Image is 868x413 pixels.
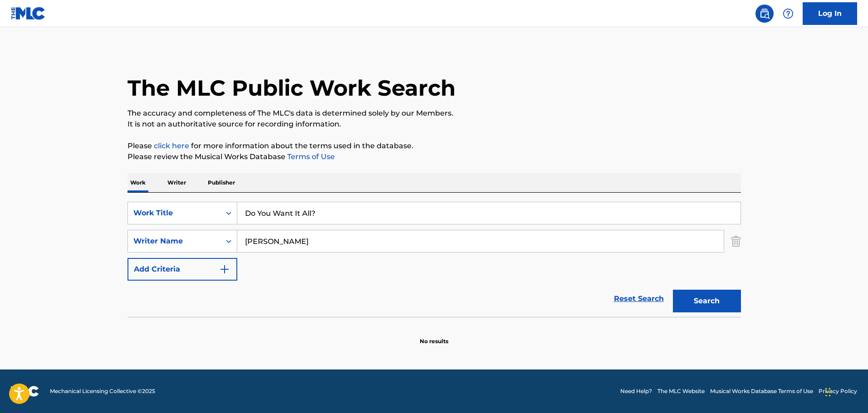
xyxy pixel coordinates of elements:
img: search [759,8,770,19]
a: The MLC Website [657,387,705,395]
div: Help [779,5,797,23]
a: Privacy Policy [819,387,857,395]
a: Musical Works Database Terms of Use [710,387,813,395]
a: Log In [803,2,857,25]
a: Terms of Use [285,152,335,161]
span: Mechanical Licensing Collective © 2025 [50,387,155,395]
p: Publisher [205,173,238,192]
img: logo [11,386,39,397]
p: No results [420,326,448,345]
img: help [783,8,794,19]
div: Drag [825,379,831,406]
a: Public Search [755,5,774,23]
h1: The MLC Public Work Search [128,74,456,102]
p: Please for more information about the terms used in the database. [128,141,741,151]
p: Please review the Musical Works Database [128,151,741,162]
img: MLC Logo [11,7,46,20]
p: The accuracy and completeness of The MLC's data is determined solely by our Members. [128,108,741,119]
button: Add Criteria [128,258,237,281]
img: Delete Criterion [731,230,741,253]
img: 9d2ae6d4665cec9f34b9.svg [219,264,230,275]
p: It is not an authoritative source for recording information. [128,119,741,130]
div: Writer Name [133,236,215,247]
button: Search [673,290,741,312]
a: click here [154,141,189,150]
p: Writer [165,173,189,192]
form: Search Form [128,202,741,317]
iframe: Chat Widget [823,369,868,413]
p: Work [128,173,148,192]
div: Work Title [133,208,215,219]
a: Need Help? [620,387,652,395]
a: Reset Search [609,289,668,309]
